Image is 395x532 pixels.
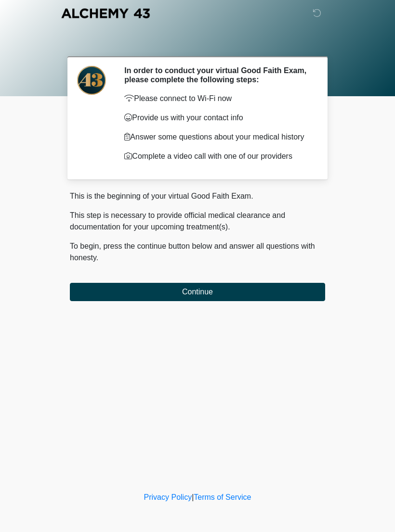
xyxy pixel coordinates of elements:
[77,66,106,95] img: Agent Avatar
[70,190,325,202] p: This is the beginning of your virtual Good Faith Exam.
[70,210,325,233] p: This step is necessary to provide official medical clearance and documentation for your upcoming ...
[144,493,192,501] a: Privacy Policy
[124,112,311,124] p: Provide us with your contact info
[124,66,311,84] h2: In order to conduct your virtual Good Faith Exam, please complete the following steps:
[63,35,332,52] h1: ‎ ‎ ‎ ‎
[192,493,194,501] a: |
[124,151,311,162] p: Complete a video call with one of our providers
[70,283,325,301] button: Continue
[124,93,311,104] p: Please connect to Wi-Fi now
[60,7,151,19] img: Alchemy 43 Logo
[70,241,325,264] p: To begin, press the continue button below and answer all questions with honesty.
[194,493,251,501] a: Terms of Service
[124,131,311,143] p: Answer some questions about your medical history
